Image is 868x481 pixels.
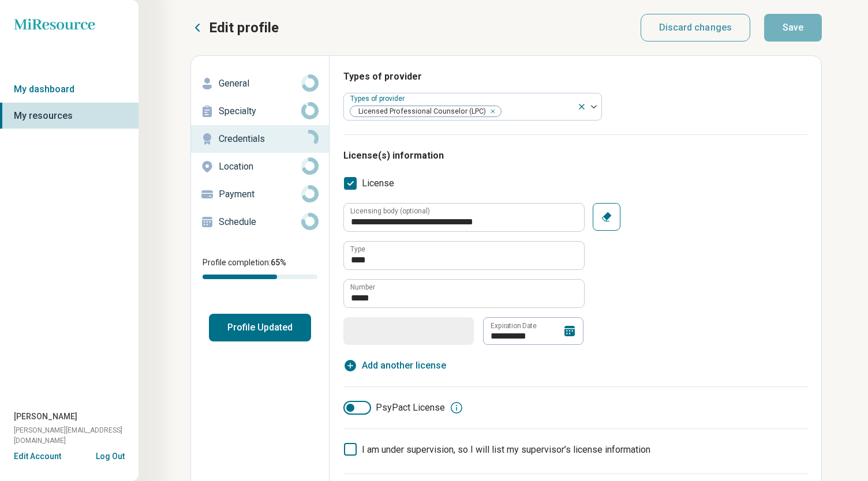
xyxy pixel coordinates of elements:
[14,450,61,463] button: Edit Account
[191,97,329,125] a: Specialty
[209,18,279,37] p: Edit profile
[343,149,807,163] h3: License(s) information
[14,411,77,423] span: [PERSON_NAME]
[219,215,301,229] p: Schedule
[350,246,365,253] label: Type
[350,208,430,215] label: Licensing body (optional)
[219,77,301,91] p: General
[219,104,301,118] p: Specialty
[362,444,650,455] span: I am under supervision, so I will list my supervisor’s license information
[209,314,311,341] button: Profile Updated
[362,359,446,373] span: Add another license
[362,176,394,190] span: License
[350,284,375,291] label: Number
[344,242,584,269] input: credential.licenses.0.name
[350,106,489,117] span: Licensed Professional Counselor (LPC)
[343,70,807,84] h3: Types of provider
[641,14,751,42] button: Discard changes
[190,18,279,37] button: Edit profile
[96,450,125,460] button: Log Out
[350,95,407,103] label: Types of provider
[191,70,329,97] a: General
[191,250,329,286] div: Profile completion:
[343,401,445,415] label: PsyPact License
[764,14,822,42] button: Save
[203,275,317,279] div: Profile completion
[219,160,301,174] p: Location
[191,153,329,181] a: Location
[219,187,301,201] p: Payment
[14,425,139,446] span: [PERSON_NAME][EMAIL_ADDRESS][DOMAIN_NAME]
[343,359,446,373] button: Add another license
[191,181,329,208] a: Payment
[271,258,286,267] span: 65 %
[219,132,301,146] p: Credentials
[191,125,329,153] a: Credentials
[191,208,329,236] a: Schedule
